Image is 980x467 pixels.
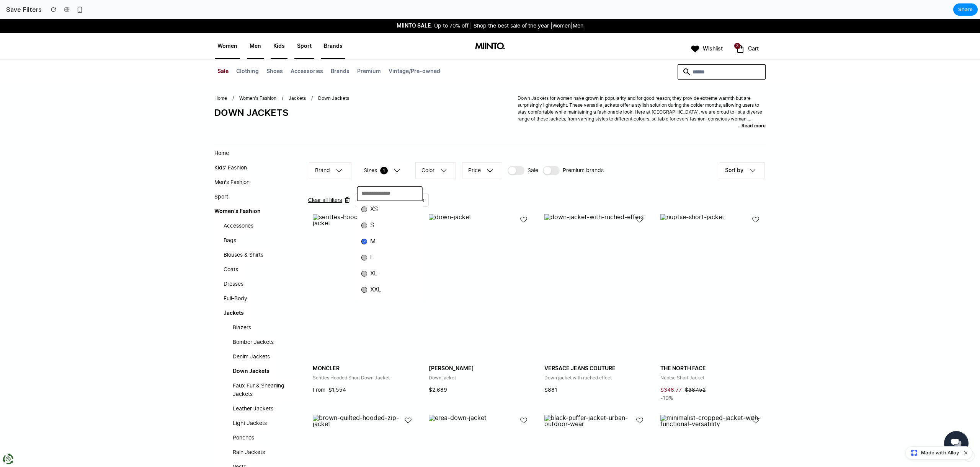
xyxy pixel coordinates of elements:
span: L [370,235,374,241]
span: XXL [370,267,381,273]
h2: Save Filters [3,5,42,14]
button: Dismiss watermark [961,448,970,457]
span: XL [370,251,377,257]
span: XS [370,187,378,193]
span: M [370,219,376,225]
button: Share [953,3,978,16]
a: Made with Alloy [906,449,960,457]
span: S [370,203,374,209]
span: Share [958,6,973,13]
span: Made with Alloy [921,449,959,457]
